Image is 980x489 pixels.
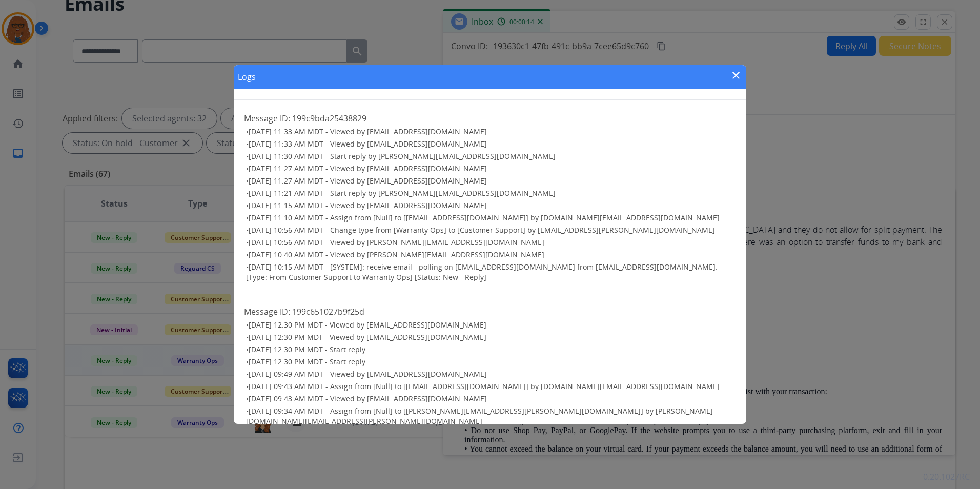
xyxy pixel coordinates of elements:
[246,164,736,174] h3: •
[246,127,736,137] h3: •
[246,250,736,260] h3: •
[249,381,720,391] span: [DATE] 09:43 AM MDT - Assign from [Null] to [[EMAIL_ADDRESS][DOMAIN_NAME]] by [DOMAIN_NAME][EMAIL...
[246,344,736,355] h3: •
[246,381,736,392] h3: •
[249,394,487,403] span: [DATE] 09:43 AM MDT - Viewed by [EMAIL_ADDRESS][DOMAIN_NAME]
[249,225,715,235] span: [DATE] 10:56 AM MDT - Change type from [Warranty Ops] to [Customer Support] by [EMAIL_ADDRESS][PE...
[246,225,736,235] h3: •
[249,188,556,198] span: [DATE] 11:21 AM MDT - Start reply by [PERSON_NAME][EMAIL_ADDRESS][DOMAIN_NAME]
[246,176,736,186] h3: •
[292,113,366,124] span: 199c9bda25438829
[246,406,736,426] h3: •
[249,213,720,222] span: [DATE] 11:10 AM MDT - Assign from [Null] to [[EMAIL_ADDRESS][DOMAIN_NAME]] by [DOMAIN_NAME][EMAIL...
[246,237,736,248] h3: •
[246,394,736,404] h3: •
[246,357,736,367] h3: •
[244,113,290,124] span: Message ID:
[249,139,487,149] span: [DATE] 11:33 AM MDT - Viewed by [EMAIL_ADDRESS][DOMAIN_NAME]
[249,320,486,330] span: [DATE] 12:30 PM MDT - Viewed by [EMAIL_ADDRESS][DOMAIN_NAME]
[246,406,713,426] span: [DATE] 09:34 AM MDT - Assign from [Null] to [[PERSON_NAME][EMAIL_ADDRESS][PERSON_NAME][DOMAIN_NAM...
[249,369,487,379] span: [DATE] 09:49 AM MDT - Viewed by [EMAIL_ADDRESS][DOMAIN_NAME]
[249,357,365,366] span: [DATE] 12:30 PM MDT - Start reply
[246,139,736,149] h3: •
[246,369,736,379] h3: •
[249,332,486,342] span: [DATE] 12:30 PM MDT - Viewed by [EMAIL_ADDRESS][DOMAIN_NAME]
[246,188,736,198] h3: •
[246,151,736,161] h3: •
[249,250,544,259] span: [DATE] 10:40 AM MDT - Viewed by [PERSON_NAME][EMAIL_ADDRESS][DOMAIN_NAME]
[238,71,256,83] h1: Logs
[246,213,736,223] h3: •
[249,344,365,354] span: [DATE] 12:30 PM MDT - Start reply
[246,200,736,211] h3: •
[249,176,487,186] span: [DATE] 11:27 AM MDT - Viewed by [EMAIL_ADDRESS][DOMAIN_NAME]
[923,471,970,483] p: 0.20.1027RC
[246,320,736,330] h3: •
[246,332,736,342] h3: •
[246,262,736,282] h3: •
[730,69,742,81] mat-icon: close
[249,151,556,161] span: [DATE] 11:30 AM MDT - Start reply by [PERSON_NAME][EMAIL_ADDRESS][DOMAIN_NAME]
[244,306,290,317] span: Message ID:
[249,127,487,136] span: [DATE] 11:33 AM MDT - Viewed by [EMAIL_ADDRESS][DOMAIN_NAME]
[249,164,487,173] span: [DATE] 11:27 AM MDT - Viewed by [EMAIL_ADDRESS][DOMAIN_NAME]
[246,262,718,282] span: [DATE] 10:15 AM MDT - [SYSTEM]: receive email - polling on [EMAIL_ADDRESS][DOMAIN_NAME] from [EMA...
[249,200,487,210] span: [DATE] 11:15 AM MDT - Viewed by [EMAIL_ADDRESS][DOMAIN_NAME]
[249,237,544,247] span: [DATE] 10:56 AM MDT - Viewed by [PERSON_NAME][EMAIL_ADDRESS][DOMAIN_NAME]
[292,306,364,317] span: 199c651027b9f25d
